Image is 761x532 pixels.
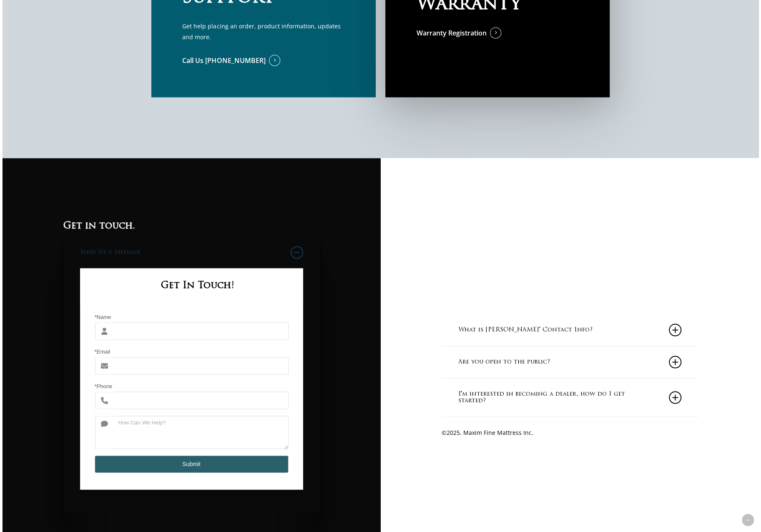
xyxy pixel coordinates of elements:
[447,428,460,436] span: 2025
[95,455,289,473] button: Submit
[80,236,303,268] a: Send Us A Message
[458,378,681,417] a: I'm interested in becoming a dealer, how do I get started?
[98,279,297,293] h3: Get In Touch!
[442,293,530,304] a: Call [PHONE_NUMBER]
[442,427,698,438] p: © . Maxim Fine Mattress Inc.
[458,346,681,378] a: Are you open to the public?
[742,514,754,526] a: Back to top
[95,346,289,357] span: *Email
[458,314,681,346] a: What is [PERSON_NAME]' Contact Info?
[182,21,344,43] p: Get help placing an order, product information, updates and more.
[95,311,289,322] span: *Name
[95,381,289,391] span: *Phone
[182,55,280,66] a: Call Us [PHONE_NUMBER]
[416,28,501,38] a: Warranty Registration
[63,219,320,233] h3: Get in touch.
